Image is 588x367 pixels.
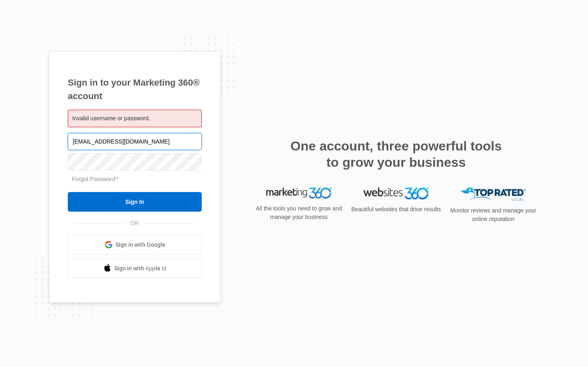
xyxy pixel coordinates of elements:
h2: One account, three powerful tools to grow your business [288,138,504,170]
h1: Sign in to your Marketing 360® account [68,76,202,103]
input: Email [68,133,202,150]
span: Sign in with Google [116,241,165,249]
span: OR [125,219,145,228]
img: Top Rated Local [461,188,526,201]
p: All the tools you need to grow and manage your business [253,204,345,221]
input: Sign In [68,192,202,212]
img: Marketing 360 [266,188,332,199]
a: Sign in with Apple Id [68,259,202,278]
a: Sign in with Google [68,235,202,254]
p: Monitor reviews and manage your online reputation [448,206,539,223]
p: Beautiful websites that drive results [350,205,442,214]
span: Invalid username or password. [72,115,150,122]
a: Forgot Password? [72,176,118,182]
span: Sign in with Apple Id [114,264,167,273]
img: Websites 360 [363,188,429,199]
